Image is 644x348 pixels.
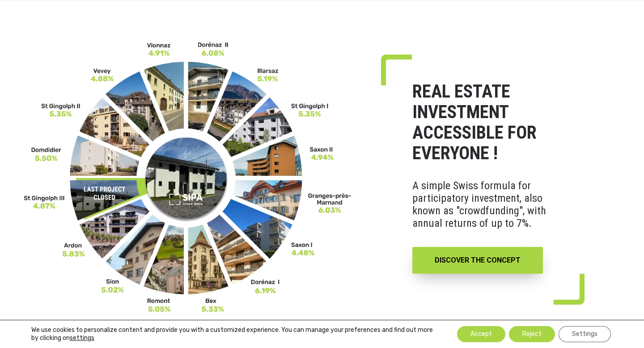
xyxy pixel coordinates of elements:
[412,81,565,164] h1: REAL ESTATE INVESTMENT ACCESSIBLE FOR EVERYONE !
[412,173,565,236] p: A simple Swiss formula for participatory investment, also known as "crowdfunding", with annual re...
[509,326,555,342] button: Reject
[457,326,505,342] button: Accept
[412,247,543,274] a: DISCOVER THE CONCEPT
[559,326,611,342] button: Settings
[70,334,94,342] button: settings
[31,326,436,342] p: We use cookies to personalize content and provide you with a customized experience. You can manag...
